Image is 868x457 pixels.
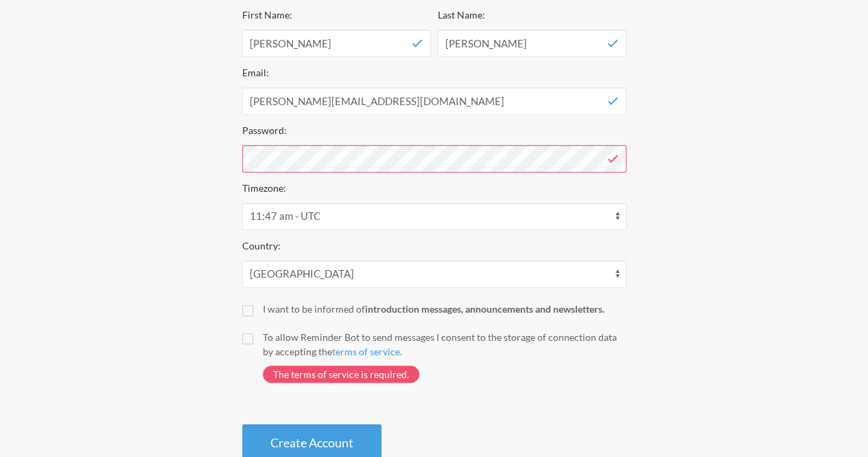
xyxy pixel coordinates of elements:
div: To allow Reminder Bot to send messages I consent to the storage of connection data by accepting t... [263,330,626,359]
input: I want to be informed ofintroduction messages, announcements and newsletters. [242,305,253,316]
label: Timezone: [242,182,286,194]
label: Country: [242,240,281,252]
div: I want to be informed of [263,302,626,316]
label: Last Name: [438,9,485,21]
label: Password: [242,124,287,136]
input: To allow Reminder Bot to send messages I consent to the storage of connection data by accepting t... [242,333,253,344]
a: terms of service [332,346,400,357]
label: First Name: [242,9,292,21]
strong: introduction messages, announcements and newsletters. [365,303,605,315]
span: The terms of service is required. [263,366,419,383]
label: Email: [242,67,269,78]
